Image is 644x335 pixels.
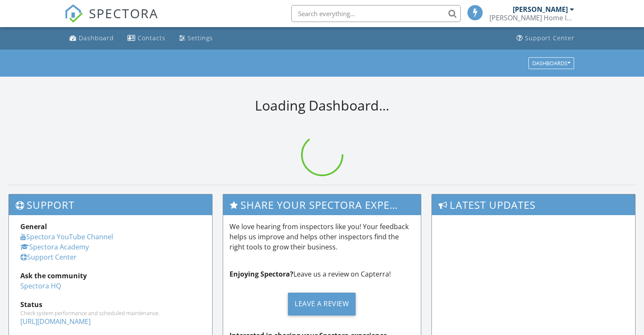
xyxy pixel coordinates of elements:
strong: Enjoying Spectora? [229,269,293,279]
div: Leave a Review [288,293,356,316]
span: SPECTORA [89,4,158,22]
div: Support Center [525,34,575,42]
a: Contacts [124,30,169,46]
a: [URL][DOMAIN_NAME] [20,317,91,326]
a: Spectora YouTube Channel [20,232,113,241]
h3: Support [9,194,212,215]
a: Settings [176,30,216,46]
h3: Share Your Spectora Experience [223,194,421,215]
p: Leave us a review on Capterra! [229,269,415,279]
div: Gerard Home Inspection [489,14,574,22]
div: Ask the community [20,271,201,281]
a: Support Center [513,30,578,46]
div: Dashboards [532,60,570,66]
strong: General [20,222,47,231]
a: Dashboard [66,30,117,46]
div: Settings [188,34,213,42]
div: [PERSON_NAME] [513,5,568,14]
p: We love hearing from inspectors like you! Your feedback helps us improve and helps other inspecto... [229,221,415,252]
a: Spectora Academy [20,242,89,252]
img: The Best Home Inspection Software - Spectora [64,4,83,23]
h3: Latest Updates [432,194,635,215]
a: Spectora HQ [20,281,61,291]
a: SPECTORA [64,11,158,29]
div: Check system performance and scheduled maintenance. [20,310,201,316]
div: Status [20,299,201,310]
div: Contacts [138,34,166,42]
button: Dashboards [528,57,574,69]
a: Support Center [20,252,77,262]
input: Search everything... [291,5,461,22]
div: Dashboard [79,34,114,42]
a: Leave a Review [229,286,415,322]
